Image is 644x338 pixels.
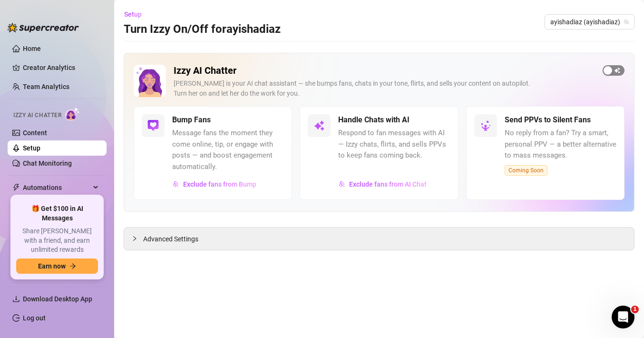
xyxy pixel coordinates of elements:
[172,177,257,192] button: Exclude fans from Bump
[313,120,325,131] img: svg%3e
[550,15,629,29] span: ayishadiaz (ayishadiaz)
[338,114,410,126] h5: Handle Chats with AI
[172,128,284,172] span: Message fans the moment they come online, tip, or engage with posts — and boost engagement automa...
[124,7,149,22] button: Setup
[505,165,547,176] span: Coming Soon
[12,295,20,303] span: download
[16,227,98,255] span: Share [PERSON_NAME] with a friend, and earn unlimited rewards
[612,306,634,328] iframe: Intercom live chat
[143,234,198,244] span: Advanced Settings
[172,114,211,126] h5: Bump Fans
[124,22,281,37] h3: Turn Izzy On/Off for ayishadiaz
[23,129,47,137] a: Content
[134,65,166,97] img: Izzy AI Chatter
[132,236,137,241] span: collapsed
[480,120,491,131] img: svg%3e
[65,107,80,121] img: AI Chatter
[69,263,76,269] span: arrow-right
[624,19,629,25] span: team
[147,120,159,131] img: svg%3e
[13,111,61,120] span: Izzy AI Chatter
[338,128,450,161] span: Respond to fan messages with AI — Izzy chats, flirts, and sells PPVs to keep fans coming back.
[12,184,20,191] span: thunderbolt
[38,262,66,270] span: Earn now
[349,180,427,188] span: Exclude fans from AI Chat
[23,295,92,303] span: Download Desktop App
[23,180,90,195] span: Automations
[338,177,427,192] button: Exclude fans from AI Chat
[23,83,69,90] a: Team Analytics
[8,23,79,32] img: logo-BBDzfeDw.svg
[505,114,591,126] h5: Send PPVs to Silent Fans
[132,233,143,244] div: collapsed
[174,79,595,99] div: [PERSON_NAME] is your AI chat assistant — she bumps fans, chats in your tone, flirts, and sells y...
[23,60,99,75] a: Creator Analytics
[174,65,595,77] h2: Izzy AI Chatter
[23,144,40,152] a: Setup
[23,159,72,167] a: Chat Monitoring
[339,181,345,188] img: svg%3e
[16,204,98,223] span: 🎁 Get $100 in AI Messages
[173,181,179,188] img: svg%3e
[23,45,41,52] a: Home
[505,128,616,161] span: No reply from a fan? Try a smart, personal PPV — a better alternative to mass messages.
[183,180,256,188] span: Exclude fans from Bump
[124,10,142,18] span: Setup
[16,258,98,274] button: Earn nowarrow-right
[23,314,46,322] a: Log out
[631,306,639,313] span: 1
